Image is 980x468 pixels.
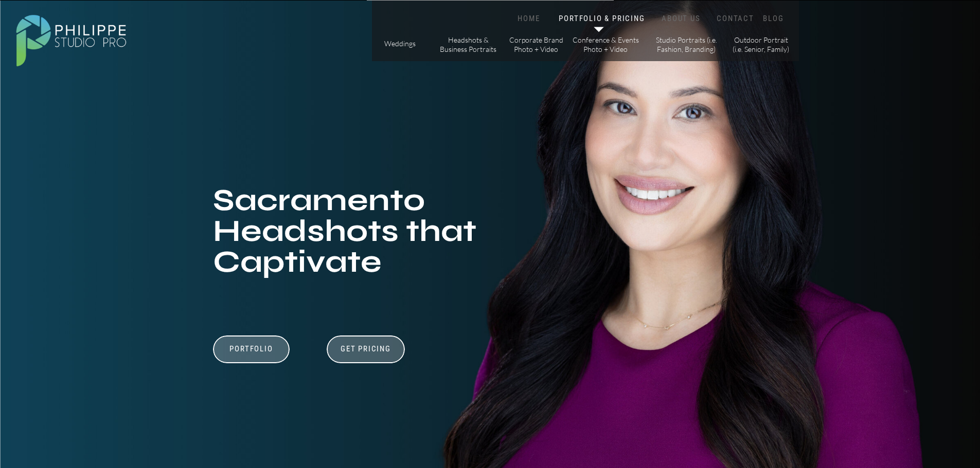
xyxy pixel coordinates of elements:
[557,14,647,24] a: PORTFOLIO & PRICING
[652,35,721,53] a: Studio Portraits (i.e. Fashion, Branding)
[337,344,395,357] a: Get Pricing
[216,344,287,364] a: Portfolio
[572,35,639,53] a: Conference & Events Photo + Video
[761,14,787,24] a: BLOG
[660,14,703,24] a: ABOUT US
[439,35,497,53] a: Headshots & Business Portraits
[507,35,565,53] a: Corporate Brand Photo + Video
[382,39,418,50] a: Weddings
[715,14,757,24] a: CONTACT
[732,35,790,53] a: Outdoor Portrait (i.e. Senior, Family)
[213,185,502,287] h1: Sacramento Headshots that Captivate
[507,14,551,24] a: HOME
